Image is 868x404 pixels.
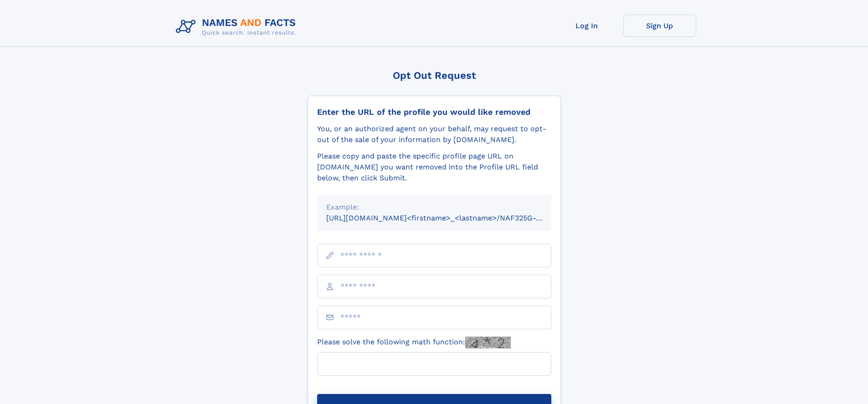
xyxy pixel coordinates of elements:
[317,337,511,348] label: Please solve the following math function:
[172,15,303,39] img: Logo Names and Facts
[317,123,551,145] div: You, or an authorized agent on your behalf, may request to opt-out of the sale of your informatio...
[308,70,561,81] div: Opt Out Request
[317,151,551,184] div: Please copy and paste the specific profile page URL on [DOMAIN_NAME] you want removed into the Pr...
[550,15,623,37] a: Log In
[317,107,551,117] div: Enter the URL of the profile you would like removed
[326,214,569,222] small: [URL][DOMAIN_NAME]<firstname>_<lastname>/NAF325G-xxxxxxxx
[623,15,696,37] a: Sign Up
[326,202,542,213] div: Example:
